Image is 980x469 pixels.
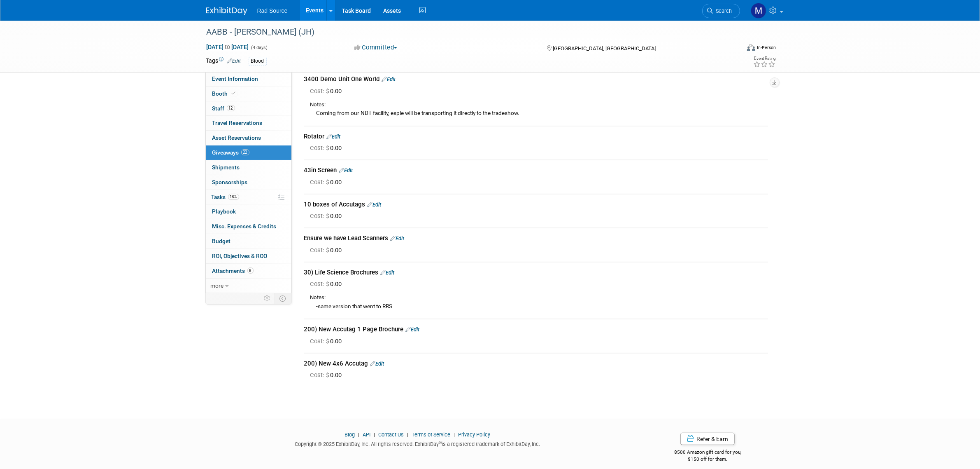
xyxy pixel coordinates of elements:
[212,120,263,126] span: Travel Reservations
[310,371,345,379] span: 0.00
[212,267,254,274] span: Attachments
[406,326,420,333] a: Edit
[206,279,291,293] a: more
[553,45,656,52] span: [GEOGRAPHIC_DATA], [GEOGRAPHIC_DATA]
[439,441,442,445] sup: ®
[363,431,370,438] a: API
[310,371,331,379] span: Cost: $
[247,267,254,274] span: 8
[310,338,345,345] span: 0.00
[452,431,457,438] span: |
[304,132,768,141] div: Rotator
[206,264,291,278] a: Attachments8
[212,149,249,156] span: Giveaways
[310,246,331,254] span: Cost: $
[228,194,239,200] span: 18%
[356,431,361,438] span: |
[310,144,331,152] span: Cost: $
[368,202,382,208] a: Edit
[405,431,410,438] span: |
[327,134,341,140] a: Edit
[206,87,291,101] a: Booth
[304,359,768,368] div: 200) New 4x6 Accutag
[458,431,490,438] a: Privacy Policy
[206,160,291,175] a: Shipments
[206,72,291,86] a: Event Information
[691,43,776,55] div: Event Format
[241,149,249,155] span: 22
[212,90,237,97] span: Booth
[641,443,774,462] div: $500 Amazon gift card for you,
[232,91,236,96] i: Booth reservation complete
[310,108,768,117] div: Coming from our NDT facility, espie will be transporting it directly to the tradeshow.
[206,204,291,219] a: Playbook
[310,87,345,95] span: 0.00
[228,58,241,64] a: Edit
[304,166,768,175] div: 43in Screen
[212,208,236,215] span: Playbook
[310,302,768,311] div: -same version that went to RRS
[345,431,355,438] a: Blog
[310,178,331,186] span: Cost: $
[206,234,291,249] a: Budget
[310,212,345,220] span: 0.00
[381,270,395,276] a: Edit
[310,144,345,152] span: 0.00
[391,235,405,242] a: Edit
[304,200,768,209] div: 10 boxes of Accutags
[641,456,774,463] div: $150 off for them.
[310,280,345,288] span: 0.00
[753,56,775,61] div: Event Rating
[211,282,224,289] span: more
[702,4,740,18] a: Search
[310,178,345,186] span: 0.00
[212,253,268,259] span: ROI, Objectives & ROO
[206,219,291,234] a: Misc. Expenses & Credits
[351,43,400,52] button: Committed
[310,246,345,254] span: 0.00
[382,76,396,82] a: Edit
[310,280,331,288] span: Cost: $
[372,431,377,438] span: |
[206,190,291,204] a: Tasks18%
[206,116,291,130] a: Travel Reservations
[747,44,755,51] img: Format-Inperson.png
[304,234,768,243] div: Ensure we have Lead Scanners
[257,7,288,14] span: Rad Source
[206,249,291,263] a: ROI, Objectives & ROO
[310,101,768,109] div: Notes:
[757,45,776,51] div: In-Person
[204,25,728,40] div: AABB - [PERSON_NAME] (JH)
[206,43,249,51] span: [DATE] [DATE]
[212,238,231,244] span: Budget
[251,45,268,50] span: (4 days)
[275,293,291,304] td: Toggle Event Tabs
[304,325,768,334] div: 200) New Accutag 1 Page Brochure
[206,439,629,448] div: Copyright © 2025 ExhibitDay, Inc. All rights reserved. ExhibitDay is a registered trademark of Ex...
[713,8,732,14] span: Search
[212,223,277,230] span: Misc. Expenses & Credits
[370,361,384,367] a: Edit
[212,105,235,112] span: Staff
[310,338,331,345] span: Cost: $
[206,131,291,145] a: Asset Reservations
[304,75,768,84] div: 3400 Demo Unit One World
[249,57,267,66] div: Blood
[212,179,248,185] span: Sponsorships
[310,87,331,95] span: Cost: $
[310,212,331,220] span: Cost: $
[206,7,247,15] img: ExhibitDay
[378,431,404,438] a: Contact Us
[227,105,235,111] span: 12
[212,164,240,171] span: Shipments
[339,167,353,174] a: Edit
[224,44,232,50] span: to
[206,101,291,116] a: Staff12
[206,175,291,190] a: Sponsorships
[751,3,766,19] img: Melissa Conboy
[212,134,261,141] span: Asset Reservations
[310,294,768,302] div: Notes:
[206,145,291,160] a: Giveaways22
[680,433,735,445] a: Refer & Earn
[212,194,239,200] span: Tasks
